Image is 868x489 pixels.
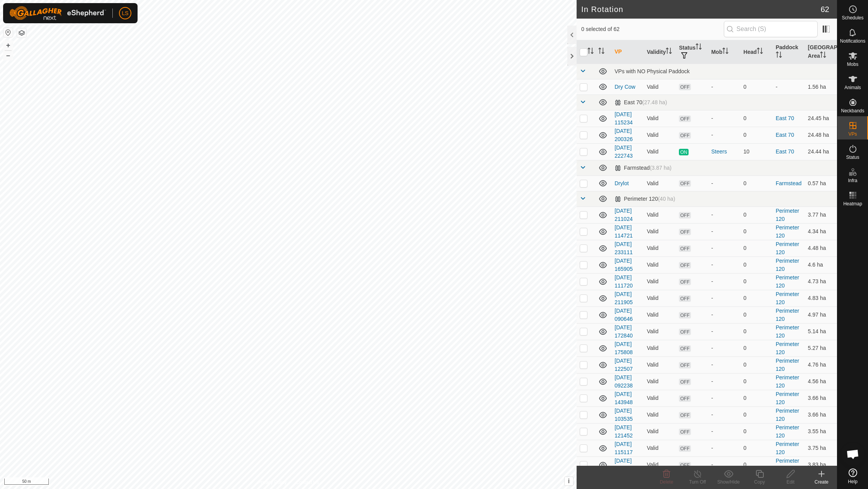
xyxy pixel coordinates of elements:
[679,362,691,368] span: OFF
[666,49,672,55] p-sorticon: Activate to sort
[776,308,799,322] a: Perimeter 120
[741,79,773,95] td: 0
[846,155,859,160] span: Status
[741,273,773,290] td: 0
[615,180,629,186] a: Drylot
[776,115,794,121] a: East 70
[679,345,691,352] span: OFF
[676,40,708,64] th: Status
[805,290,837,306] td: 4.83 ha
[776,408,799,422] a: Perimeter 120
[615,241,633,255] a: [DATE] 233111
[741,423,773,440] td: 0
[848,132,857,136] span: VPs
[3,41,13,50] button: +
[679,262,691,269] span: OFF
[615,196,675,202] div: Perimeter 120
[17,28,26,38] button: Map Layers
[711,361,737,369] div: -
[821,3,829,15] span: 62
[837,465,868,487] a: Help
[711,411,737,419] div: -
[840,39,865,43] span: Notifications
[776,324,799,339] a: Perimeter 120
[615,458,633,472] a: [DATE] 184512
[741,340,773,356] td: 0
[644,207,676,223] td: Valid
[696,45,702,51] p-sorticon: Activate to sort
[741,127,773,143] td: 0
[805,240,837,257] td: 4.48 ha
[615,99,667,106] div: East 70
[615,324,633,339] a: [DATE] 172840
[722,49,728,55] p-sorticon: Activate to sort
[711,261,737,269] div: -
[741,373,773,390] td: 0
[711,277,737,286] div: -
[711,444,737,452] div: -
[805,323,837,340] td: 5.14 ha
[615,291,633,305] a: [DATE] 211905
[776,241,799,255] a: Perimeter 120
[741,143,773,160] td: 10
[644,290,676,306] td: Valid
[679,329,691,335] span: OFF
[776,274,799,289] a: Perimeter 120
[841,108,864,113] span: Neckbands
[679,379,691,385] span: OFF
[660,479,673,485] span: Delete
[844,85,861,90] span: Animals
[805,440,837,456] td: 3.75 ha
[848,178,857,183] span: Infra
[848,479,858,484] span: Help
[713,479,744,486] div: Show/Hide
[775,479,806,486] div: Edit
[615,68,834,74] div: VPs with NO Physical Paddock
[679,462,691,468] span: OFF
[679,212,691,219] span: OFF
[644,176,676,191] td: Valid
[615,165,672,171] div: Farmstead
[741,176,773,191] td: 0
[741,456,773,473] td: 0
[708,40,740,64] th: Mob
[776,458,799,472] a: Perimeter 120
[741,306,773,323] td: 0
[615,308,633,322] a: [DATE] 090646
[644,306,676,323] td: Valid
[805,406,837,423] td: 3.66 ha
[3,51,13,60] button: –
[679,429,691,435] span: OFF
[711,114,737,122] div: -
[776,258,799,272] a: Perimeter 120
[615,111,633,126] a: [DATE] 115234
[615,258,633,272] a: [DATE] 165905
[679,245,691,252] span: OFF
[806,479,837,486] div: Create
[805,273,837,290] td: 4.73 ha
[679,180,691,187] span: OFF
[776,391,799,405] a: Perimeter 120
[650,165,672,171] span: (3.87 ha)
[581,25,724,33] span: 0 selected of 62
[644,257,676,273] td: Valid
[741,40,773,64] th: Head
[805,356,837,373] td: 4.76 ha
[847,62,858,67] span: Mobs
[598,49,604,55] p-sorticon: Activate to sort
[644,79,676,95] td: Valid
[644,406,676,423] td: Valid
[776,374,799,389] a: Perimeter 120
[741,356,773,373] td: 0
[644,340,676,356] td: Valid
[805,79,837,95] td: 1.56 ha
[805,456,837,473] td: 3.83 ha
[642,99,667,105] span: (27.48 ha)
[644,110,676,127] td: Valid
[644,240,676,257] td: Valid
[711,244,737,252] div: -
[711,394,737,402] div: -
[615,145,633,159] a: [DATE] 222743
[711,377,737,386] div: -
[658,196,675,202] span: (40 ha)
